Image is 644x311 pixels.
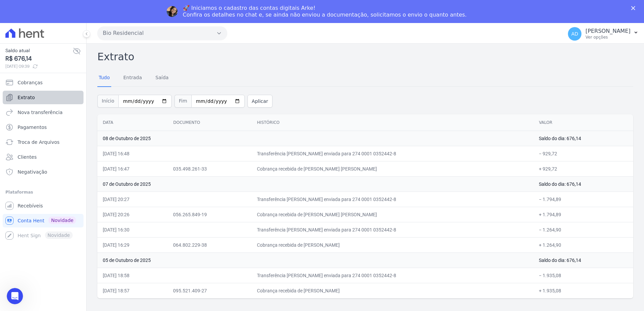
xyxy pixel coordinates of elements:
a: Cobranças [3,76,84,89]
th: Valor [533,114,633,131]
td: [DATE] 16:48 [97,146,168,161]
td: 064.802.229-38 [168,237,252,252]
span: Extrato [18,94,35,101]
span: [DATE] 09:39 [5,63,73,69]
a: Conta Hent Novidade [3,214,84,227]
span: Troca de Arquivos [18,139,59,146]
a: Negativação [3,165,84,179]
a: Extrato [3,91,84,104]
td: Saldo do dia: 676,14 [533,176,633,192]
iframe: Intercom live chat [7,288,23,304]
td: + 929,72 [533,161,633,176]
span: Cobranças [18,79,43,86]
td: [DATE] 16:47 [97,161,168,176]
td: [DATE] 16:30 [97,222,168,237]
th: Documento [168,114,252,131]
span: Novidade [48,217,76,224]
td: 095.521.409-27 [168,283,252,298]
a: Saída [154,69,170,87]
span: Recebíveis [18,202,43,209]
a: Troca de Arquivos [3,135,84,149]
td: [DATE] 20:27 [97,192,168,207]
span: Clientes [18,154,37,160]
a: Entrada [122,69,143,87]
td: + 1.264,90 [533,237,633,252]
td: 035.498.261-33 [168,161,252,176]
span: Início [97,95,118,108]
button: AD [PERSON_NAME] Ver opções [563,24,644,43]
span: Saldo atual [5,47,73,54]
td: Cobrança recebida de [PERSON_NAME] [PERSON_NAME] [252,161,533,176]
td: Cobrança recebida de [PERSON_NAME] [PERSON_NAME] [252,207,533,222]
div: Fechar [631,6,638,10]
img: Profile image for Adriane [167,6,177,17]
th: Data [97,114,168,131]
td: [DATE] 18:58 [97,268,168,283]
td: − 1.794,89 [533,192,633,207]
td: + 1.935,08 [533,283,633,298]
h2: Extrato [97,49,633,64]
a: Pagamentos [3,120,84,134]
p: [PERSON_NAME] [586,28,630,35]
td: Cobrança recebida de [PERSON_NAME] [252,283,533,298]
td: − 1.935,08 [533,268,633,283]
td: [DATE] 16:29 [97,237,168,252]
td: [DATE] 18:57 [97,283,168,298]
td: [DATE] 20:26 [97,207,168,222]
span: Nova transferência [18,109,63,116]
td: + 1.794,89 [533,207,633,222]
td: − 1.264,90 [533,222,633,237]
span: AD [571,31,578,36]
td: Transferência [PERSON_NAME] enviada para 274 0001 0352442-8 [252,268,533,283]
th: Histórico [252,114,533,131]
span: Negativação [18,169,47,175]
td: Saldo do dia: 676,14 [533,131,633,146]
a: Recebíveis [3,199,84,213]
span: Conta Hent [18,217,44,224]
p: Ver opções [586,35,630,40]
td: 08 de Outubro de 2025 [97,131,533,146]
a: Tudo [97,69,111,87]
span: Fim [174,95,191,108]
button: Bio Residencial [97,26,227,40]
td: Transferência [PERSON_NAME] enviada para 274 0001 0352442-8 [252,146,533,161]
td: Saldo do dia: 676,14 [533,252,633,268]
button: Aplicar [247,95,272,108]
nav: Sidebar [5,76,81,242]
td: 05 de Outubro de 2025 [97,252,533,268]
a: Clientes [3,150,84,164]
div: Plataformas [5,188,81,196]
span: R$ 676,14 [5,54,73,63]
td: Transferência [PERSON_NAME] enviada para 274 0001 0352442-8 [252,222,533,237]
td: 056.265.849-19 [168,207,252,222]
div: 🚀 Iniciamos o cadastro das contas digitais Arke! Confira os detalhes no chat e, se ainda não envi... [183,5,467,18]
td: 07 de Outubro de 2025 [97,176,533,192]
td: Cobrança recebida de [PERSON_NAME] [252,237,533,252]
span: Pagamentos [18,124,47,131]
a: Nova transferência [3,106,84,119]
td: Transferência [PERSON_NAME] enviada para 274 0001 0352442-8 [252,192,533,207]
td: − 929,72 [533,146,633,161]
